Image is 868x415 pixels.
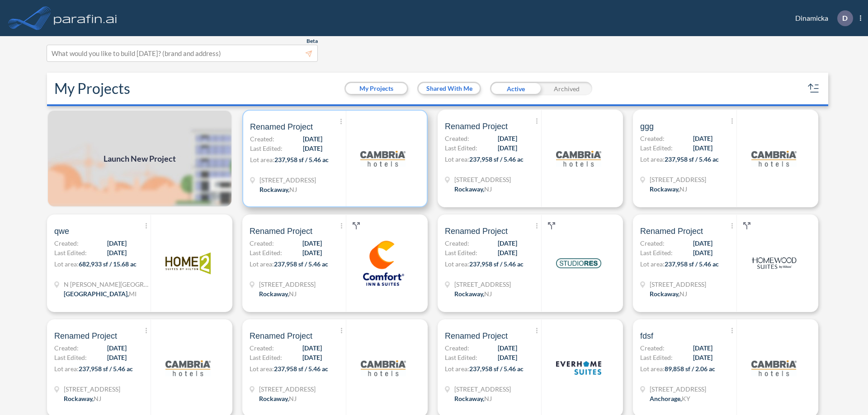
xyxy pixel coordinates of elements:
[454,280,511,289] span: 321 Mt Hope Ave
[303,134,322,144] span: [DATE]
[307,37,318,45] span: Beta
[302,353,322,362] span: [DATE]
[107,248,127,257] span: [DATE]
[640,134,665,143] span: Created:
[640,155,665,163] span: Lot area:
[289,290,297,298] span: NJ
[259,394,297,403] div: Rockaway, NJ
[445,155,469,163] span: Lot area:
[250,134,274,144] span: Created:
[302,343,322,353] span: [DATE]
[54,365,79,373] span: Lot area:
[250,260,274,268] span: Lot area:
[302,248,322,257] span: [DATE]
[250,144,283,153] span: Last Edited:
[782,10,861,26] div: Dinamicka
[445,331,508,341] span: Renamed Project
[54,353,87,362] span: Last Edited:
[64,394,101,403] div: Rockaway, NJ
[54,238,79,248] span: Created:
[490,82,541,95] div: Active
[54,343,79,353] span: Created:
[650,290,679,298] span: Rockaway ,
[64,395,94,402] span: Rockaway ,
[250,331,312,341] span: Renamed Project
[165,345,211,391] img: logo
[54,331,117,341] span: Renamed Project
[360,136,406,181] img: logo
[302,238,322,248] span: [DATE]
[665,155,719,163] span: 237,958 sf / 5.46 ac
[107,343,127,353] span: [DATE]
[259,384,316,394] span: 321 Mt Hope Ave
[107,238,127,248] span: [DATE]
[650,175,706,184] span: 321 Mt Hope Ave
[445,143,477,153] span: Last Edited:
[445,343,469,353] span: Created:
[454,289,492,298] div: Rockaway, NJ
[445,353,477,362] span: Last Edited:
[445,248,477,257] span: Last Edited:
[469,365,524,373] span: 237,958 sf / 5.46 ac
[640,343,665,353] span: Created:
[52,9,119,27] img: logo
[556,136,601,181] img: logo
[64,289,137,298] div: Grand Rapids, MI
[541,82,592,95] div: Archived
[498,134,517,143] span: [DATE]
[640,353,673,362] span: Last Edited:
[454,394,492,403] div: Rockaway, NJ
[94,395,101,402] span: NJ
[250,226,312,237] span: Renamed Project
[445,260,469,268] span: Lot area:
[259,175,316,185] span: 321 Mt Hope Ave
[259,185,297,194] div: Rockaway, NJ
[361,345,406,391] img: logo
[454,384,511,394] span: 321 Mt Hope Ave
[679,290,687,298] span: NJ
[650,184,687,194] div: Rockaway, NJ
[556,345,601,391] img: logo
[807,81,821,96] button: sort
[454,175,511,184] span: 321 Mt Hope Ave
[679,185,687,193] span: NJ
[47,110,232,207] img: add
[640,143,673,153] span: Last Edited:
[640,248,673,257] span: Last Edited:
[274,156,329,163] span: 237,958 sf / 5.46 ac
[454,184,492,194] div: Rockaway, NJ
[445,121,508,132] span: Renamed Project
[165,241,211,286] img: logo
[445,238,469,248] span: Created:
[469,260,524,268] span: 237,958 sf / 5.46 ac
[498,143,517,153] span: [DATE]
[250,248,282,257] span: Last Edited:
[454,290,484,298] span: Rockaway ,
[454,185,484,193] span: Rockaway ,
[650,395,682,402] span: Anchorage ,
[484,395,492,402] span: NJ
[259,395,289,402] span: Rockaway ,
[346,83,407,94] button: My Projects
[454,395,484,402] span: Rockaway ,
[259,280,316,289] span: 321 Mt Hope Ave
[259,186,289,193] span: Rockaway ,
[484,290,492,298] span: NJ
[650,384,706,394] span: 1899 Evergreen Rd
[640,121,654,132] span: ggg
[64,280,150,289] span: N Wyndham Hill Dr NE
[445,365,469,373] span: Lot area:
[640,365,665,373] span: Lot area:
[104,153,176,165] span: Launch New Project
[469,155,524,163] span: 237,958 sf / 5.46 ac
[250,353,282,362] span: Last Edited:
[54,80,130,97] h2: My Projects
[693,353,712,362] span: [DATE]
[842,14,848,22] p: D
[751,136,797,181] img: logo
[289,186,297,193] span: NJ
[693,238,712,248] span: [DATE]
[79,365,133,373] span: 237,958 sf / 5.46 ac
[274,365,328,373] span: 237,958 sf / 5.46 ac
[259,290,289,298] span: Rockaway ,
